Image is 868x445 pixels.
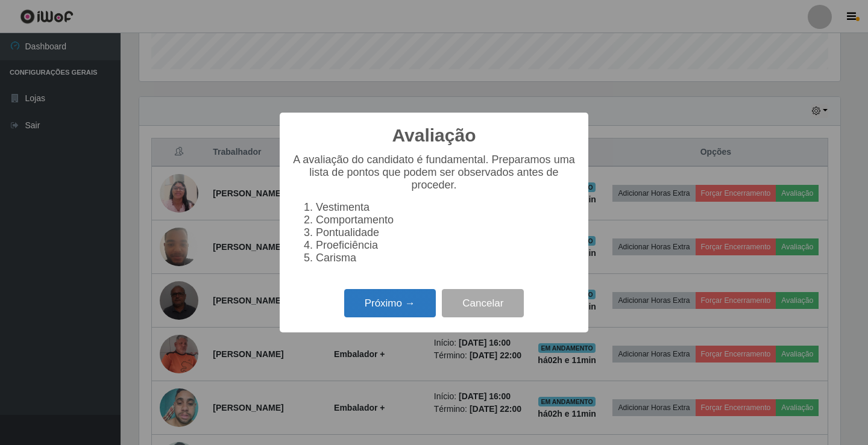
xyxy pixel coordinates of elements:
[442,289,524,317] button: Cancelar
[316,252,576,264] li: Carisma
[292,154,576,191] p: A avaliação do candidato é fundamental. Preparamos uma lista de pontos que podem ser observados a...
[316,239,576,252] li: Proeficiência
[344,289,436,317] button: Próximo →
[316,201,576,214] li: Vestimenta
[316,226,576,239] li: Pontualidade
[316,214,576,226] li: Comportamento
[392,125,476,146] h2: Avaliação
